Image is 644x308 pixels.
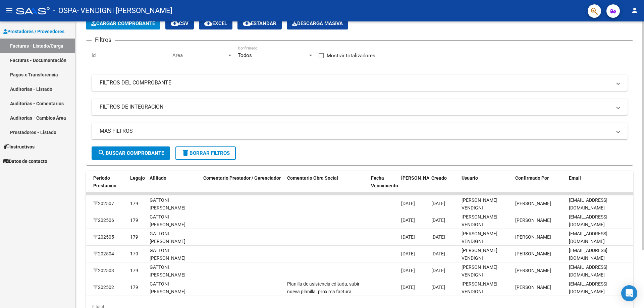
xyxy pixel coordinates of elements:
[569,264,607,278] span: [EMAIL_ADDRESS][DOMAIN_NAME]
[515,201,551,206] span: [PERSON_NAME]
[98,150,164,156] span: Buscar Comprobante
[91,20,155,26] span: Cargar Comprobante
[327,52,375,60] span: Mostrar totalizadores
[93,285,114,290] span: 202502
[150,263,198,286] div: GATTONI [PERSON_NAME] 27504328177
[431,285,445,290] span: [DATE]
[92,123,628,139] mat-expansion-panel-header: MAS FILTROS
[100,79,611,86] mat-panel-title: FILTROS DEL COMPROBANTE
[92,146,170,160] button: Buscar Comprobante
[77,3,172,18] span: - VENDIGNI [PERSON_NAME]
[243,19,251,27] mat-icon: cloud_download
[429,171,459,200] datatable-header-cell: Creado
[431,201,445,206] span: [DATE]
[130,175,145,181] span: Legajo
[181,149,190,157] mat-icon: delete
[462,214,497,227] span: [PERSON_NAME] VENDIGNI
[165,17,194,29] button: CSV
[398,171,429,200] datatable-header-cell: Fecha Confimado
[569,281,607,294] span: [EMAIL_ADDRESS][DOMAIN_NAME]
[98,149,106,157] mat-icon: search
[130,267,138,274] div: 179
[515,218,551,223] span: [PERSON_NAME]
[515,251,551,256] span: [PERSON_NAME]
[431,218,445,223] span: [DATE]
[5,6,13,14] mat-icon: menu
[3,28,64,35] span: Prestadores / Proveedores
[371,175,398,188] span: Fecha Vencimiento
[401,201,415,206] span: [DATE]
[100,103,611,111] mat-panel-title: FILTROS DE INTEGRACION
[401,285,415,290] span: [DATE]
[243,20,276,26] span: Estandar
[181,150,230,156] span: Borrar Filtros
[204,20,227,26] span: EXCEL
[515,175,549,181] span: Confirmado Por
[462,281,497,294] span: [PERSON_NAME] VENDIGNI
[459,171,513,200] datatable-header-cell: Usuario
[130,250,138,258] div: 179
[201,171,284,200] datatable-header-cell: Comentario Prestador / Gerenciador
[199,17,232,29] button: EXCEL
[431,268,445,273] span: [DATE]
[150,213,198,236] div: GATTONI [PERSON_NAME] 27504328177
[150,280,198,303] div: GATTONI [PERSON_NAME] 27504328177
[147,171,201,200] datatable-header-cell: Afiliado
[171,20,189,26] span: CSV
[150,196,198,219] div: GATTONI [PERSON_NAME] 27504328177
[566,171,633,200] datatable-header-cell: Email
[3,143,35,150] span: Instructivos
[462,197,497,210] span: [PERSON_NAME] VENDIGNI
[431,175,447,181] span: Creado
[171,19,179,27] mat-icon: cloud_download
[569,175,581,181] span: Email
[238,52,252,58] span: Todos
[462,264,497,278] span: [PERSON_NAME] VENDIGNI
[631,6,639,14] mat-icon: person
[401,234,415,240] span: [DATE]
[93,251,114,256] span: 202504
[150,175,166,181] span: Afiliado
[401,251,415,256] span: [DATE]
[175,146,236,160] button: Borrar Filtros
[130,233,138,241] div: 179
[130,284,138,291] div: 179
[569,248,607,261] span: [EMAIL_ADDRESS][DOMAIN_NAME]
[86,17,160,29] button: Cargar Comprobante
[150,230,198,253] div: GATTONI [PERSON_NAME] 27504328177
[287,175,338,181] span: Comentario Obra Social
[92,75,628,91] mat-expansion-panel-header: FILTROS DEL COMPROBANTE
[621,285,637,301] div: Open Intercom Messenger
[100,127,611,135] mat-panel-title: MAS FILTROS
[515,268,551,273] span: [PERSON_NAME]
[92,99,628,115] mat-expansion-panel-header: FILTROS DE INTEGRACION
[93,218,114,223] span: 202506
[431,234,445,240] span: [DATE]
[150,247,198,269] div: GATTONI [PERSON_NAME] 27504328177
[462,231,497,244] span: [PERSON_NAME] VENDIGNI
[462,175,478,181] span: Usuario
[91,171,127,200] datatable-header-cell: Período Prestación
[172,52,227,58] span: Area
[401,218,415,223] span: [DATE]
[401,268,415,273] span: [DATE]
[513,171,566,200] datatable-header-cell: Confirmado Por
[93,234,114,240] span: 202505
[287,17,348,29] app-download-masive: Descarga masiva de comprobantes (adjuntos)
[93,201,114,206] span: 202507
[292,20,343,26] span: Descarga Masiva
[53,3,77,18] span: - OSPA
[569,231,607,244] span: [EMAIL_ADDRESS][DOMAIN_NAME]
[203,175,281,181] span: Comentario Prestador / Gerenciador
[92,35,115,45] h3: Filtros
[93,268,114,273] span: 202503
[93,175,116,188] span: Período Prestación
[515,285,551,290] span: [PERSON_NAME]
[569,197,607,210] span: [EMAIL_ADDRESS][DOMAIN_NAME]
[431,251,445,256] span: [DATE]
[284,171,368,200] datatable-header-cell: Comentario Obra Social
[204,19,212,27] mat-icon: cloud_download
[287,17,348,29] button: Descarga Masiva
[368,171,398,200] datatable-header-cell: Fecha Vencimiento
[237,17,282,29] button: Estandar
